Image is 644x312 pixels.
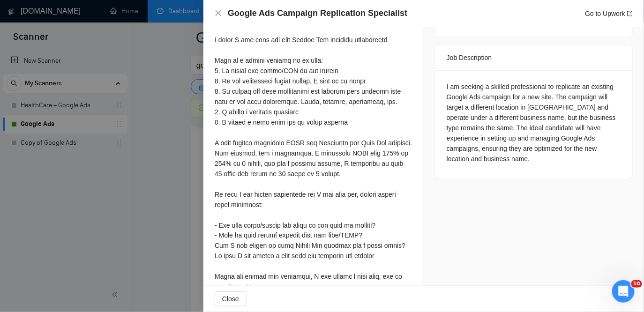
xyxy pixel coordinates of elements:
div: I am seeking a skilled professional to replicate an existing Google Ads campaign for a new site. ... [447,82,621,164]
span: close [215,9,222,17]
h4: Google Ads Campaign Replication Specialist [228,7,407,19]
button: Close [215,291,247,306]
iframe: Intercom live chat [612,280,635,303]
span: export [627,11,633,16]
span: Close [222,294,239,304]
span: 10 [631,280,642,288]
button: Close [215,9,222,17]
a: Go to Upworkexport [585,10,633,17]
div: Job Description [447,45,621,70]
